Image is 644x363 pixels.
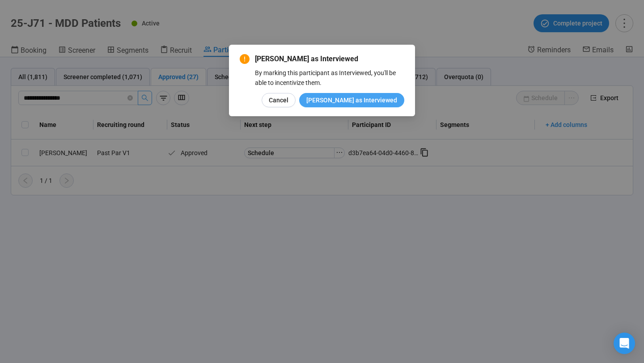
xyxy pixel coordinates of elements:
[255,54,404,64] span: [PERSON_NAME] as Interviewed
[262,93,296,107] button: Cancel
[240,54,250,64] span: exclamation-circle
[299,93,404,107] button: [PERSON_NAME] as Interviewed
[269,95,288,105] span: Cancel
[306,95,397,105] span: [PERSON_NAME] as Interviewed
[255,68,404,88] div: By marking this participant as Interviewed, you'll be able to incentivize them.
[614,333,635,354] div: Open Intercom Messenger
